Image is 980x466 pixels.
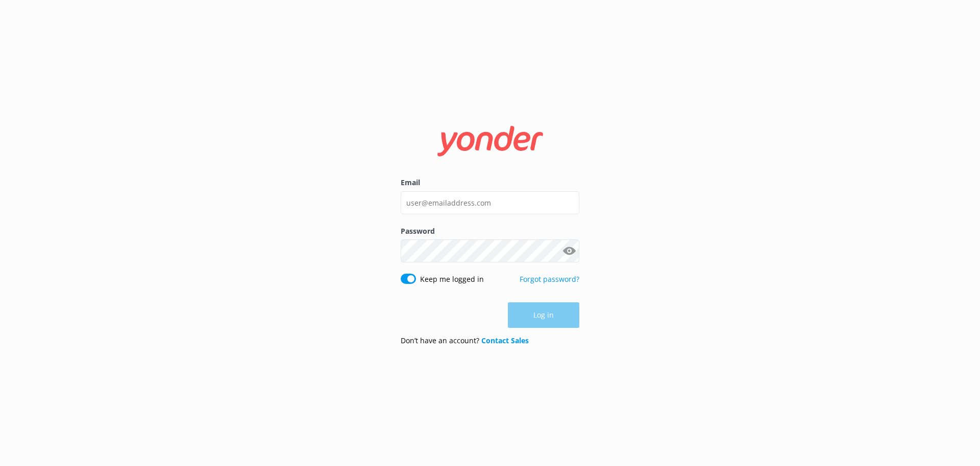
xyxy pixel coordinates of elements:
[559,241,579,261] button: Show password
[401,191,579,214] input: user@emailaddress.com
[401,177,579,188] label: Email
[481,336,529,345] a: Contact Sales
[401,226,579,237] label: Password
[401,335,529,346] p: Don’t have an account?
[520,274,579,284] a: Forgot password?
[420,274,484,285] label: Keep me logged in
